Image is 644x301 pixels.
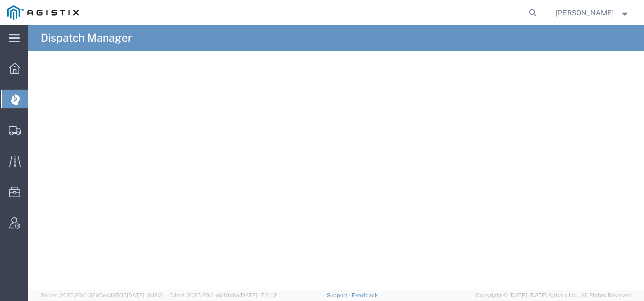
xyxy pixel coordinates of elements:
[7,5,79,20] img: logo
[41,25,132,51] h4: Dispatch Manager
[41,292,165,298] span: Server: 2025.20.0-32d5ea39505
[127,292,165,298] span: [DATE] 10:18:31
[327,292,352,298] a: Support
[352,292,378,298] a: Feedback
[169,292,277,298] span: Client: 2025.20.0-e640dba
[476,291,632,300] span: Copyright © [DATE]-[DATE] Agistix Inc., All Rights Reserved
[556,7,614,18] span: Jessica Carr
[555,7,630,19] button: [PERSON_NAME]
[239,292,277,298] span: [DATE] 17:21:12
